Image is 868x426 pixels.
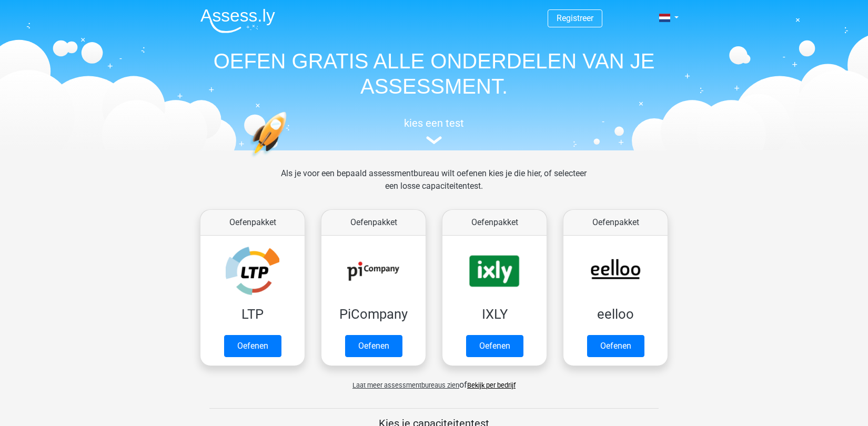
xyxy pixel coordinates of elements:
a: Oefenen [345,335,402,357]
img: Assessly [200,8,275,33]
a: Registreer [557,13,593,23]
a: Oefenen [587,335,644,357]
a: kies een test [192,117,676,145]
a: Oefenen [224,335,281,357]
h1: OEFEN GRATIS ALLE ONDERDELEN VAN JE ASSESSMENT. [192,48,676,99]
h5: kies een test [192,117,676,129]
a: Bekijk per bedrijf [467,381,516,389]
img: assessment [426,136,442,144]
a: Oefenen [466,335,523,357]
img: oefenen [250,111,327,207]
div: of [192,370,676,391]
div: Als je voor een bepaald assessmentbureau wilt oefenen kies je die hier, of selecteer een losse ca... [272,167,595,205]
span: Laat meer assessmentbureaus zien [352,381,459,389]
